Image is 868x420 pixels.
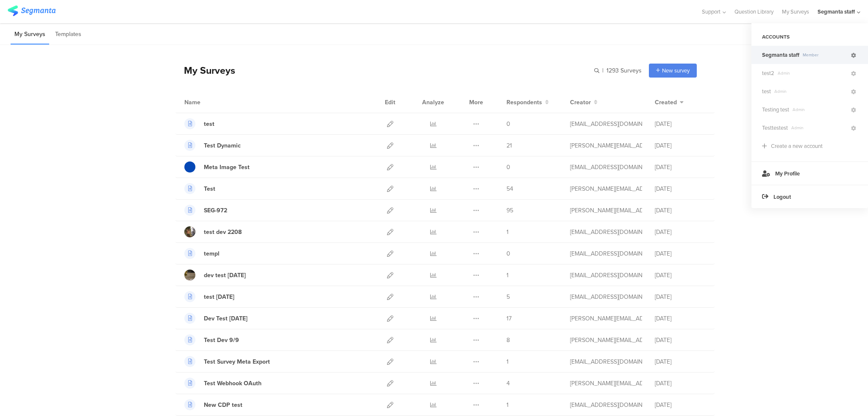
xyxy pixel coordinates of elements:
[184,399,242,410] a: New CDP test
[775,170,800,178] span: My Profile
[184,205,227,216] a: SEG-972
[773,193,791,201] span: Logout
[655,120,706,128] div: [DATE]
[818,8,855,16] div: Segmanta staff
[11,25,49,45] li: My Surveys
[506,98,542,107] span: Respondents
[799,52,850,58] span: Member
[184,161,250,172] a: Meta Image Test
[204,379,262,388] div: Test Webhook OAuth
[788,125,850,131] span: Admin
[184,356,270,367] a: Test Survey Meta Export
[751,161,868,185] a: My Profile
[655,141,706,150] div: [DATE]
[204,336,239,345] div: Test Dev 9/9
[204,401,242,409] div: New CDP test
[506,271,509,280] span: 1
[8,6,56,16] img: segmanta logo
[570,336,642,345] div: raymund@segmanta.com
[601,66,605,75] span: |
[762,124,788,132] span: Testtestest
[506,379,510,388] span: 4
[184,118,214,129] a: test
[506,98,549,107] button: Respondents
[184,291,234,302] a: test [DATE]
[655,249,706,258] div: [DATE]
[762,106,789,114] span: Testing test
[204,206,227,215] div: SEG-972
[506,314,512,323] span: 17
[570,98,591,107] span: Creator
[184,248,220,259] a: templ
[762,69,774,77] span: test2
[662,67,690,75] span: New survey
[204,292,234,301] div: test 9.9.25
[570,401,642,409] div: svyatoslav@segmanta.com
[702,8,721,16] span: Support
[506,120,510,128] span: 0
[506,357,509,366] span: 1
[655,271,706,280] div: [DATE]
[204,249,220,258] div: templ
[204,120,214,128] div: test
[184,378,262,389] a: Test Webhook OAuth
[655,98,677,107] span: Created
[762,87,771,95] span: test
[655,292,706,301] div: [DATE]
[506,163,510,172] span: 0
[751,30,868,44] div: ACCOUNTS
[204,184,215,193] div: Test
[184,140,241,151] a: Test Dynamic
[570,379,642,388] div: riel@segmanta.com
[184,226,242,237] a: test dev 2208
[655,184,706,193] div: [DATE]
[204,314,248,323] div: Dev Test 9.9.25
[655,401,706,409] div: [DATE]
[506,228,509,236] span: 1
[655,357,706,366] div: [DATE]
[570,98,598,107] button: Creator
[570,120,642,128] div: gillat@segmanta.com
[204,357,270,366] div: Test Survey Meta Export
[184,334,239,345] a: Test Dev 9/9
[771,88,850,95] span: Admin
[655,314,706,323] div: [DATE]
[570,163,642,172] div: svyatoslav@segmanta.com
[204,141,241,150] div: Test Dynamic
[506,336,510,345] span: 8
[204,163,250,172] div: Meta Image Test
[570,271,642,280] div: eliran@segmanta.com
[655,163,706,172] div: [DATE]
[184,313,248,324] a: Dev Test [DATE]
[506,206,513,215] span: 95
[204,271,246,280] div: dev test 9 sep 25
[467,92,485,113] div: More
[570,357,642,366] div: svyatoslav@segmanta.com
[570,184,642,193] div: raymund@segmanta.com
[506,141,512,150] span: 21
[655,228,706,236] div: [DATE]
[175,63,235,78] div: My Surveys
[655,379,706,388] div: [DATE]
[381,92,399,113] div: Edit
[606,66,642,75] span: 1293 Surveys
[570,314,642,323] div: riel@segmanta.com
[51,25,85,45] li: Templates
[655,206,706,215] div: [DATE]
[762,51,799,59] span: Segmanta staff
[570,206,642,215] div: raymund@segmanta.com
[184,183,215,194] a: Test
[570,141,642,150] div: raymund@segmanta.com
[506,292,510,301] span: 5
[655,98,684,107] button: Created
[655,336,706,345] div: [DATE]
[204,228,242,236] div: test dev 2208
[570,292,642,301] div: channelle@segmanta.com
[771,142,823,150] div: Create a new account
[506,401,509,409] span: 1
[420,92,446,113] div: Analyze
[774,70,850,76] span: Admin
[184,270,246,281] a: dev test [DATE]
[506,249,510,258] span: 0
[789,106,850,113] span: Admin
